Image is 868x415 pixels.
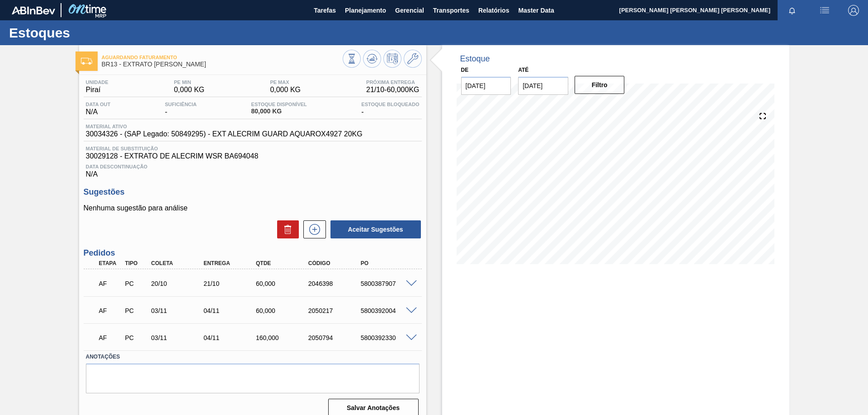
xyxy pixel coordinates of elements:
[270,79,301,85] span: PE MAX
[84,160,422,178] div: N/A
[84,204,422,212] p: Nenhuma sugestão para análise
[149,280,208,287] div: 20/10/2025
[359,102,421,116] div: -
[359,334,417,341] div: 5800392330
[174,86,205,94] span: 0,000 KG
[149,334,208,341] div: 03/11/2025
[366,86,419,94] span: 21/10 - 60,000 KG
[518,77,568,95] input: dd/mm/yyyy
[86,350,420,364] label: Anotações
[273,220,299,238] div: Excluir Sugestões
[99,280,122,287] p: AF
[149,307,208,314] div: 03/11/2025
[306,280,365,287] div: 2046398
[778,4,807,17] button: Notificações
[270,86,301,94] span: 0,000 KG
[123,260,150,266] div: Tipo
[478,5,509,16] span: Relatórios
[86,130,363,138] span: 30034326 - (SAP Legado: 50849295) - EXT ALECRIM GUARD AQUAROX4927 20KG
[326,219,422,239] div: Aceitar Sugestões
[345,5,386,16] span: Planejamento
[254,280,312,287] div: 60,000
[251,108,307,115] span: 80,000 KG
[86,164,420,169] span: Data Descontinuação
[99,307,122,314] p: AF
[174,79,205,85] span: PE MIN
[395,5,424,16] span: Gerencial
[149,260,208,266] div: Coleta
[97,274,124,294] div: Aguardando Faturamento
[461,67,469,73] label: De
[165,102,197,107] span: Suficiência
[163,102,199,116] div: -
[460,54,490,64] div: Estoque
[201,280,260,287] div: 21/10/2025
[433,5,469,16] span: Transportes
[848,5,859,16] img: Logout
[84,248,422,258] h3: Pedidos
[84,187,422,197] h3: Sugestões
[123,280,150,287] div: Pedido de Compra
[359,307,417,314] div: 5800392004
[299,220,326,238] div: Nova sugestão
[86,86,108,94] span: Piraí
[306,334,365,341] div: 2050794
[518,67,528,73] label: Até
[102,55,343,60] span: Aguardando Faturamento
[97,328,124,348] div: Aguardando Faturamento
[97,260,124,266] div: Etapa
[201,334,260,341] div: 04/11/2025
[84,102,113,116] div: N/A
[12,6,55,14] img: TNhmsLtSVTkK8tSr43FrP2fwEKptu5GPRR3wAAAABJRU5ErkJggg==
[363,50,381,68] button: Atualizar Gráfico
[99,334,122,341] p: AF
[314,5,336,16] span: Tarefas
[404,50,422,68] button: Ir ao Master Data / Geral
[254,334,312,341] div: 160,000
[254,307,312,314] div: 60,000
[97,301,124,321] div: Aguardando Faturamento
[306,307,365,314] div: 2050217
[330,220,421,238] button: Aceitar Sugestões
[123,307,150,314] div: Pedido de Compra
[86,79,108,85] span: Unidade
[575,76,625,94] button: Filtro
[359,260,417,266] div: PO
[461,77,511,95] input: dd/mm/yyyy
[819,5,830,16] img: userActions
[81,58,92,65] img: Ícone
[251,102,307,107] span: Estoque Disponível
[306,260,365,266] div: Código
[123,334,150,341] div: Pedido de Compra
[343,50,361,68] button: Visão Geral dos Estoques
[86,146,420,151] span: Material de Substituição
[518,5,554,16] span: Master Data
[86,124,363,129] span: Material ativo
[86,102,111,107] span: Data out
[102,61,343,68] span: BR13 - EXTRATO DE ALECRIM
[201,307,260,314] div: 04/11/2025
[254,260,312,266] div: Qtde
[361,102,419,107] span: Estoque Bloqueado
[9,28,170,38] h1: Estoques
[86,152,420,160] span: 30029128 - EXTRATO DE ALECRIM WSR BA694048
[201,260,260,266] div: Entrega
[359,280,417,287] div: 5800387907
[366,79,419,85] span: Próxima Entrega
[383,50,401,68] button: Programar Estoque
